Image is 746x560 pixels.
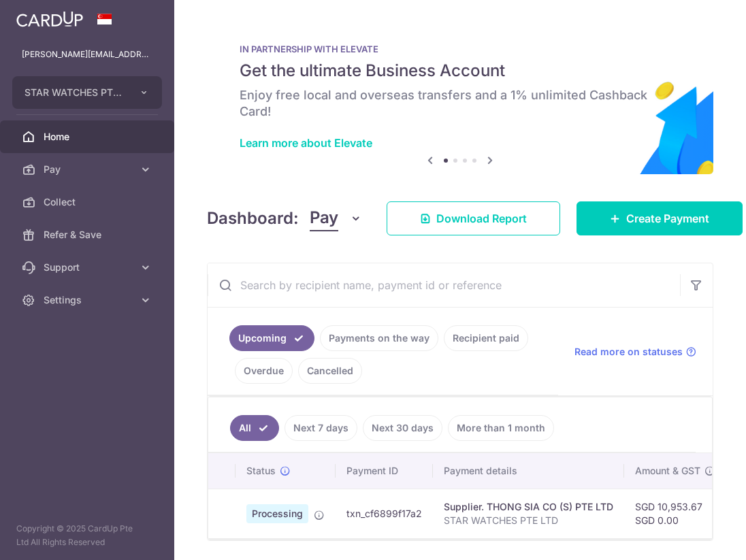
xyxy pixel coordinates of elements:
[624,489,726,538] td: SGD 10,953.67 SGD 0.00
[444,325,528,351] a: Recipient paid
[336,489,433,538] td: txn_cf6899f17a2
[285,415,357,441] a: Next 7 days
[207,22,713,174] img: Renovation banner
[12,76,162,109] button: STAR WATCHES PTE LTD
[433,453,624,489] th: Payment details
[208,263,680,307] input: Search by recipient name, payment id or reference
[436,210,527,227] span: Download Report
[44,163,133,176] span: Pay
[574,345,683,359] span: Read more on statuses
[240,87,681,120] h6: Enjoy free local and overseas transfers and a 1% unlimited Cashback Card!
[574,345,696,359] a: Read more on statuses
[240,136,372,150] a: Learn more about Elevate
[310,205,362,231] button: Pay
[235,358,293,384] a: Overdue
[22,48,152,61] p: [PERSON_NAME][EMAIL_ADDRESS][DOMAIN_NAME]
[246,464,276,478] span: Status
[44,130,133,144] span: Home
[336,453,433,489] th: Payment ID
[44,261,133,274] span: Support
[230,415,279,441] a: All
[25,86,125,99] span: STAR WATCHES PTE LTD
[577,201,743,235] a: Create Payment
[240,44,681,54] p: IN PARTNERSHIP WITH ELEVATE
[387,201,560,235] a: Download Report
[444,514,613,527] p: STAR WATCHES PTE LTD
[44,195,133,209] span: Collect
[207,206,299,231] h4: Dashboard:
[626,210,709,227] span: Create Payment
[448,415,554,441] a: More than 1 month
[240,60,681,82] h5: Get the ultimate Business Account
[320,325,438,351] a: Payments on the way
[246,504,308,523] span: Processing
[44,228,133,242] span: Refer & Save
[229,325,314,351] a: Upcoming
[16,11,83,27] img: CardUp
[310,205,338,231] span: Pay
[363,415,442,441] a: Next 30 days
[444,500,613,514] div: Supplier. THONG SIA CO (S) PTE LTD
[298,358,362,384] a: Cancelled
[44,293,133,307] span: Settings
[635,464,700,478] span: Amount & GST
